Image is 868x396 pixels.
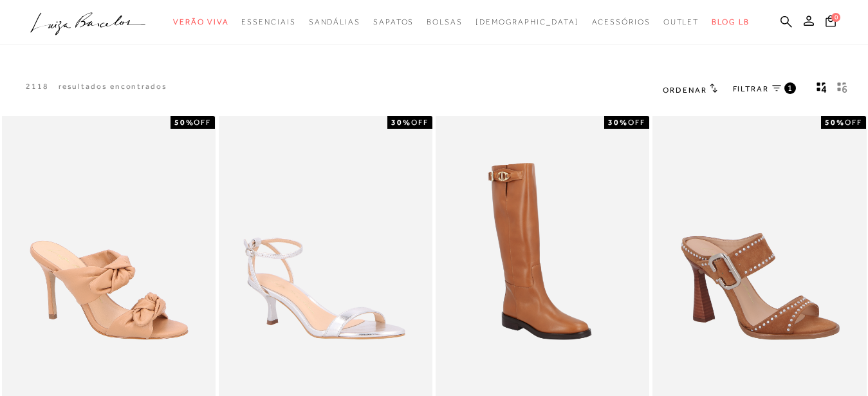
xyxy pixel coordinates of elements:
span: Sandálias [309,17,360,26]
button: gridText6Desc [833,81,851,98]
strong: 30% [391,118,411,127]
a: categoryNavScreenReaderText [241,10,295,34]
span: Bolsas [427,17,463,26]
span: 0 [831,13,840,22]
strong: 30% [608,118,628,127]
span: OFF [194,118,211,127]
a: categoryNavScreenReaderText [373,10,414,34]
a: categoryNavScreenReaderText [173,10,228,34]
span: OFF [845,118,862,127]
p: 2118 [26,81,49,92]
a: categoryNavScreenReaderText [427,10,463,34]
span: Sapatos [373,17,414,26]
span: Ordenar [663,86,706,95]
a: BLOG LB [712,10,749,34]
span: [DEMOGRAPHIC_DATA] [476,17,579,26]
span: Verão Viva [173,17,228,26]
span: OFF [411,118,429,127]
button: 0 [822,14,840,32]
a: categoryNavScreenReaderText [592,10,651,34]
button: Mostrar 4 produtos por linha [813,81,831,98]
p: resultados encontrados [59,81,167,92]
span: 1 [788,82,793,93]
strong: 50% [174,118,194,127]
span: BLOG LB [712,17,749,26]
strong: 50% [825,118,845,127]
a: categoryNavScreenReaderText [309,10,360,34]
span: Outlet [663,17,699,26]
span: OFF [628,118,645,127]
span: FILTRAR [733,84,769,95]
a: categoryNavScreenReaderText [663,10,699,34]
a: noSubCategoriesText [476,10,579,34]
span: Acessórios [592,17,651,26]
span: Essenciais [241,17,295,26]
